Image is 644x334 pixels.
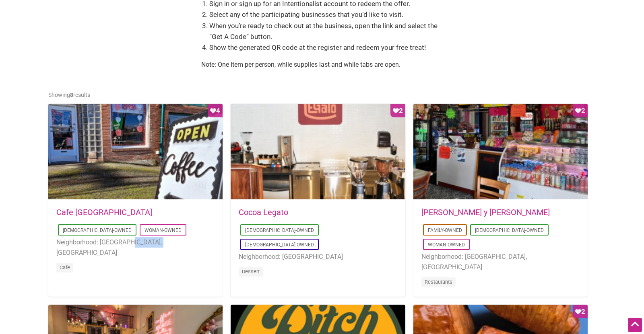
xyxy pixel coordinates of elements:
a: Woman-Owned [428,242,465,248]
a: Cafe [GEOGRAPHIC_DATA] [56,207,152,217]
li: Neighborhood: [GEOGRAPHIC_DATA], [GEOGRAPHIC_DATA] [56,237,215,258]
div: Scroll Back to Top [628,318,642,332]
a: Cafe [60,264,70,270]
li: When you’re ready to check out at the business, open the link and select the “Get A Code” button. [209,20,443,42]
a: [PERSON_NAME] y [PERSON_NAME] [421,207,550,217]
p: Note: One item per person, while supplies last and while tabs are open. [201,59,443,70]
span: Showing results [48,92,90,98]
li: Show the generated QR code at the register and redeem your free treat! [209,42,443,53]
a: Woman-Owned [144,227,182,233]
a: [DEMOGRAPHIC_DATA]-Owned [475,227,544,233]
a: Cocoa Legato [239,207,288,217]
a: [DEMOGRAPHIC_DATA]-Owned [245,227,314,233]
a: [DEMOGRAPHIC_DATA]-Owned [63,227,132,233]
li: Neighborhood: [GEOGRAPHIC_DATA] [239,252,397,262]
b: 8 [70,92,73,98]
a: Restaurants [425,279,452,285]
a: [DEMOGRAPHIC_DATA]-Owned [245,242,314,248]
a: Dessert [242,268,260,275]
a: Family-Owned [428,227,462,233]
li: Select any of the participating businesses that you’d like to visit. [209,9,443,20]
li: Neighborhood: [GEOGRAPHIC_DATA], [GEOGRAPHIC_DATA] [421,252,580,272]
